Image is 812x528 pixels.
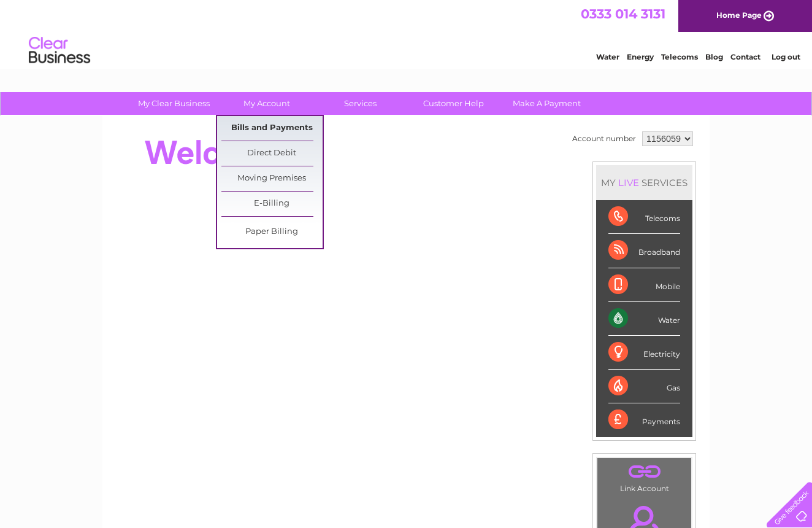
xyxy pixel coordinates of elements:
a: Make A Payment [496,92,597,115]
a: Moving Premises [221,166,323,191]
a: Services [310,92,411,115]
a: Bills and Payments [221,116,323,141]
a: . [600,461,688,483]
div: Payments [608,403,680,437]
div: Gas [608,370,680,403]
div: Water [608,302,680,336]
td: Link Account [597,457,692,496]
div: Broadband [608,234,680,268]
td: Account number [569,128,639,149]
div: Electricity [608,336,680,370]
img: logo.png [28,32,91,69]
a: Customer Help [403,92,504,115]
a: Contact [730,52,760,61]
div: LIVE [616,177,642,188]
a: 0333 014 3131 [581,6,665,21]
a: Log out [772,52,800,61]
div: MY SERVICES [596,165,692,200]
a: My Account [216,92,318,115]
a: Energy [627,52,654,61]
a: My Clear Business [123,92,224,115]
div: Telecoms [608,200,680,234]
a: Water [596,52,619,61]
div: Mobile [608,268,680,302]
a: Telecoms [661,52,698,61]
div: Clear Business is a trading name of Verastar Limited (registered in [GEOGRAPHIC_DATA] No. 3667643... [117,7,697,60]
a: Blog [705,52,723,61]
a: Paper Billing [221,220,323,244]
a: Direct Debit [221,141,323,166]
a: E-Billing [221,192,323,216]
